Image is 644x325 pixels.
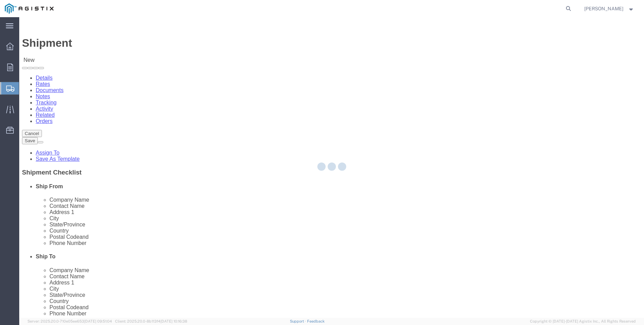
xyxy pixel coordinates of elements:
[584,4,635,13] button: [PERSON_NAME]
[584,5,623,12] span: Colleen Jackson
[290,319,307,323] a: Support
[27,319,112,323] span: Server: 2025.20.0-710e05ee653
[530,318,636,324] span: Copyright © [DATE]-[DATE] Agistix Inc., All Rights Reserved
[84,319,112,323] span: [DATE] 09:51:04
[115,319,187,323] span: Client: 2025.20.0-8b113f4
[160,319,187,323] span: [DATE] 10:16:38
[5,3,54,14] img: logo
[307,319,325,323] a: Feedback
